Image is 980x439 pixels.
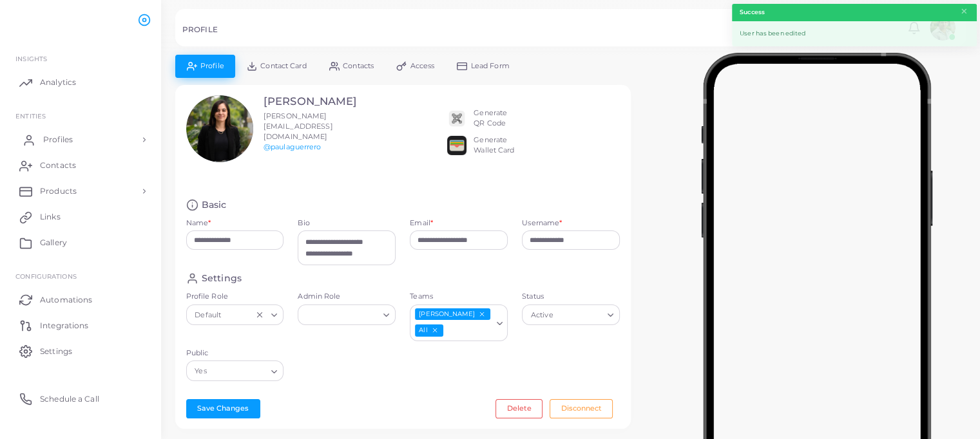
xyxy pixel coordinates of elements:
[182,25,218,34] h5: PROFILE
[40,346,72,357] span: Settings
[415,324,443,337] span: All
[40,320,88,332] span: Integrations
[186,348,284,359] label: Public
[298,292,396,302] label: Admin Role
[193,364,209,378] span: Yes
[10,312,151,338] a: Integrations
[260,62,306,70] span: Contact Card
[298,218,396,229] label: Bio
[186,360,284,381] div: Search for option
[209,364,266,378] input: Search for option
[303,308,378,322] input: Search for option
[477,310,486,319] button: Deselect Leasure
[40,185,77,197] span: Products
[410,304,508,341] div: Search for option
[522,218,562,229] label: Username
[471,62,510,70] span: Lead Form
[410,292,508,302] label: Teams
[264,142,322,151] a: @paulaguerrero
[10,127,151,153] a: Profiles
[15,55,47,62] span: INSIGHTS
[264,111,333,141] span: [PERSON_NAME][EMAIL_ADDRESS][DOMAIN_NAME]
[193,308,223,322] span: Default
[10,386,151,411] a: Schedule a Call
[732,21,977,46] div: User has been edited
[10,153,151,178] a: Contacts
[447,136,466,155] img: apple-wallet.png
[430,326,439,335] button: Deselect All
[186,292,284,302] label: Profile Role
[529,308,555,322] span: Active
[10,178,151,204] a: Products
[495,399,543,418] button: Delete
[740,8,765,17] strong: Success
[298,304,396,325] div: Search for option
[43,134,73,145] span: Profiles
[445,324,492,338] input: Search for option
[202,272,242,285] h4: Settings
[556,308,602,322] input: Search for option
[522,292,620,302] label: Status
[10,70,151,95] a: Analytics
[264,95,358,108] h3: [PERSON_NAME]
[40,393,99,405] span: Schedule a Call
[224,308,253,322] input: Search for option
[200,62,224,70] span: Profile
[415,308,490,320] span: [PERSON_NAME]
[410,62,435,70] span: Access
[474,135,514,156] div: Generate Wallet Card
[186,399,260,418] button: Save Changes
[550,399,613,418] button: Disconnect
[522,304,620,325] div: Search for option
[186,218,211,229] label: Name
[40,237,67,248] span: Gallery
[10,204,151,230] a: Links
[10,230,151,256] a: Gallery
[40,294,92,306] span: Automations
[474,108,507,129] div: Generate QR Code
[202,199,227,211] h4: Basic
[15,112,46,120] span: ENTITIES
[960,5,968,19] button: Close
[447,109,466,128] img: qr2.png
[10,338,151,364] a: Settings
[40,160,76,171] span: Contacts
[40,77,76,88] span: Analytics
[186,304,284,325] div: Search for option
[410,218,433,229] label: Email
[343,62,374,70] span: Contacts
[10,286,151,312] a: Automations
[15,272,77,280] span: Configurations
[255,310,264,320] button: Clear Selected
[40,211,61,223] span: Links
